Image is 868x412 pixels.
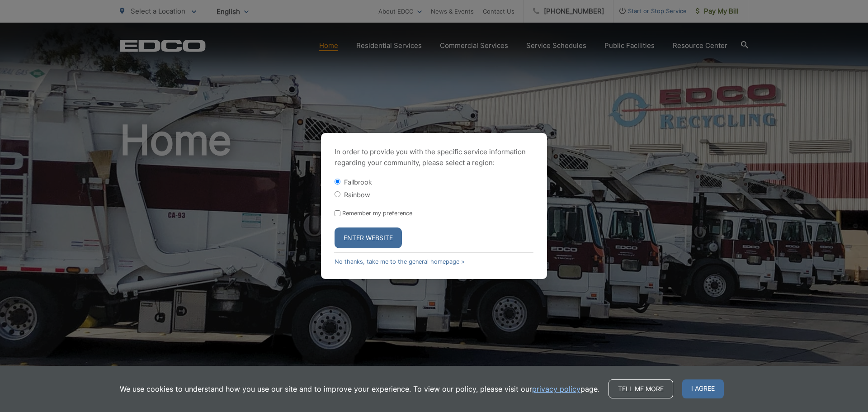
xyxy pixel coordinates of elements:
[335,227,402,248] button: Enter Website
[344,178,372,186] label: Fallbrook
[120,384,599,394] p: We use cookies to understand how you use our site and to improve your experience. To view our pol...
[682,379,724,398] span: I agree
[609,379,673,398] a: Tell me more
[532,384,580,394] a: privacy policy
[342,210,412,217] label: Remember my preference
[335,258,465,265] a: No thanks, take me to the general homepage >
[344,191,370,199] label: Rainbow
[335,147,533,168] p: In order to provide you with the specific service information regarding your community, please se...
